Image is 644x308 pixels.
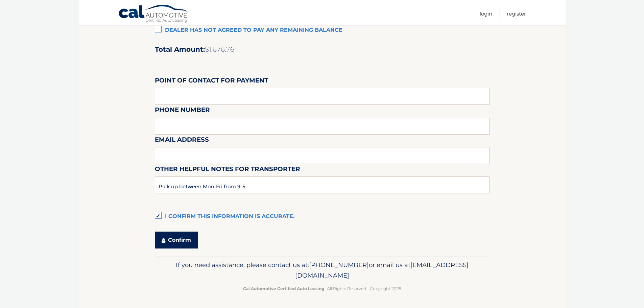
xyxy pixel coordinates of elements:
[155,45,490,54] h2: Total Amount:
[205,45,234,53] span: $1,676.76
[155,24,490,37] label: Dealer has not agreed to pay any remaining balance
[118,4,189,24] a: Cal Automotive
[243,286,324,291] strong: Cal Automotive Certified Auto Leasing
[155,75,268,88] label: Point of Contact for Payment
[507,8,526,19] a: Register
[480,8,492,19] a: Login
[155,135,209,147] label: Email Address
[155,164,300,176] label: Other helpful notes for transporter
[309,261,369,269] span: [PHONE_NUMBER]
[159,260,485,281] p: If you need assistance, please contact us at: or email us at
[155,210,490,223] label: I confirm this information is accurate.
[159,285,485,292] p: - All Rights Reserved - Copyright 2025
[155,232,198,248] button: Confirm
